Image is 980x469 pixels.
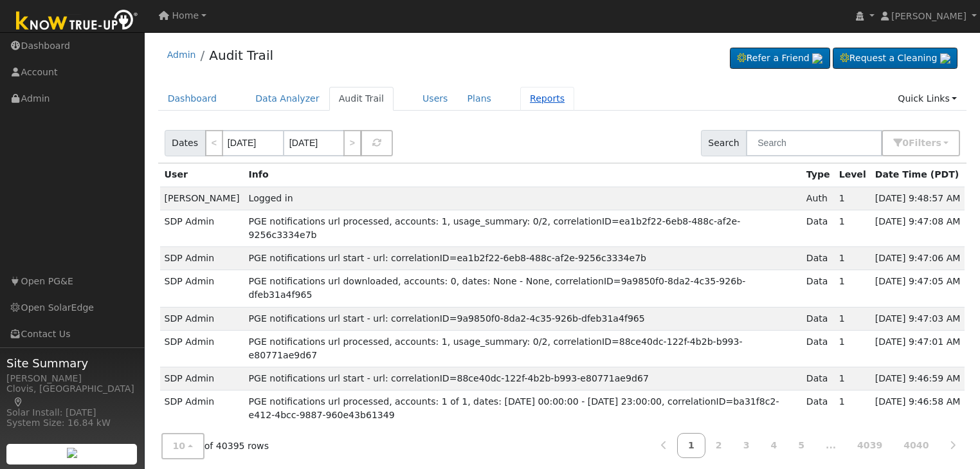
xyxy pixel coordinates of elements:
a: 1 [677,433,705,458]
td: Data [802,330,835,367]
div: Clovis, [GEOGRAPHIC_DATA] [6,382,138,409]
a: Refer a Friend [730,48,830,69]
td: 1 [835,391,871,427]
a: Plans [458,87,501,111]
td: Data [802,391,835,427]
td: [PERSON_NAME] [160,187,244,210]
td: SDP Admin [160,270,244,307]
div: User [165,168,240,181]
td: Data [802,247,835,270]
td: 1 [835,330,871,367]
td: [DATE] 9:47:01 AM [871,330,965,367]
a: Dashboard [158,87,227,111]
td: [DATE] 9:46:58 AM [871,391,965,427]
div: Solar Install: [DATE] [6,406,138,419]
td: [DATE] 9:47:03 AM [871,307,965,330]
td: Data [802,210,835,246]
span: Filter [909,138,941,148]
div: Info [249,168,797,181]
td: SDP Admin [160,367,244,390]
td: 1 [835,307,871,330]
td: Data [802,307,835,330]
td: [DATE] 9:46:59 AM [871,367,965,390]
img: retrieve [67,448,77,458]
a: Audit Trail [209,48,273,63]
span: Site Summary [6,354,138,372]
td: SDP Admin [160,307,244,330]
span: s [936,138,941,148]
input: Search [746,130,882,156]
a: Reports [520,87,574,111]
td: 1 [835,367,871,390]
td: 1 [835,270,871,307]
a: 3 [732,433,761,458]
td: [DATE] 9:47:08 AM [871,210,965,246]
a: 5 [787,433,815,458]
span: Logged in [249,193,293,203]
span: PGE notifications url processed, accounts: 1, usage_summary: 0/2, correlationID=88ce40dc-122f-4b2... [249,336,743,360]
td: SDP Admin [160,210,244,246]
div: Date Time (PDT) [875,168,961,181]
a: Users [413,87,458,111]
span: PGE notifications url start - url: correlationID=9a9850f0-8da2-4c35-926b-dfeb31a4f965 [249,313,645,324]
td: [DATE] 9:47:06 AM [871,247,965,270]
td: 1 [835,187,871,210]
span: [PERSON_NAME] [891,11,966,21]
span: Search [701,130,747,156]
a: 4039 [846,433,893,458]
td: SDP Admin [160,391,244,427]
span: Dates [165,130,206,156]
button: Refresh [361,130,393,156]
span: PGE notifications url processed, accounts: 1 of 1, dates: [DATE] 00:00:00 - [DATE] 23:00:00, corr... [249,396,779,420]
a: 2 [705,433,733,458]
a: Request a Cleaning [833,48,957,69]
a: Quick Links [888,87,966,111]
div: Type [806,168,830,181]
button: 10 [161,433,204,459]
a: Map [13,397,24,407]
td: 1 [835,210,871,246]
span: PGE notifications url downloaded, accounts: 0, dates: None - None, correlationID=9a9850f0-8da2-4c... [249,276,746,300]
span: PGE notifications url start - url: correlationID=88ce40dc-122f-4b2b-b993-e80771ae9d67 [249,373,649,383]
a: Audit Trail [329,87,394,111]
div: Level [839,168,866,181]
a: ... [815,433,847,458]
img: retrieve [940,53,950,64]
td: SDP Admin [160,330,244,367]
a: 4 [759,433,788,458]
img: retrieve [812,53,822,64]
div: System Size: 16.84 kW [6,416,138,430]
img: Know True-Up [10,7,145,36]
div: [PERSON_NAME] [6,372,138,385]
a: < [205,130,223,156]
td: Auth [802,187,835,210]
a: > [343,130,361,156]
a: Admin [167,50,196,60]
td: [DATE] 9:47:05 AM [871,270,965,307]
a: 4040 [893,433,939,458]
button: 0Filters [882,130,960,156]
td: 1 [835,247,871,270]
a: Data Analyzer [246,87,329,111]
span: PGE notifications url start - url: correlationID=ea1b2f22-6eb8-488c-af2e-9256c3334e7b [249,253,646,263]
td: Data [802,270,835,307]
td: Data [802,367,835,390]
td: SDP Admin [160,247,244,270]
span: Home [172,10,199,21]
span: PGE notifications url processed, accounts: 1, usage_summary: 0/2, correlationID=ea1b2f22-6eb8-488... [249,216,741,240]
div: of 40395 rows [161,433,269,459]
td: [DATE] 9:48:57 AM [871,187,965,210]
span: 10 [173,441,186,451]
